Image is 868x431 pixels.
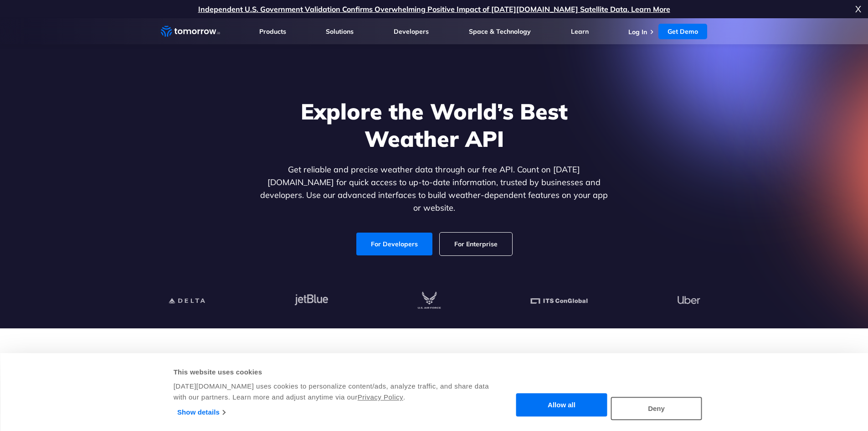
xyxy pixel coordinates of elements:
a: For Developers [356,233,432,255]
a: Space & Technology [469,27,531,36]
div: This website uses cookies [174,367,490,378]
a: Get Demo [658,24,707,39]
a: For Enterprise [440,233,512,255]
a: Developers [394,27,429,36]
a: Independent U.S. Government Validation Confirms Overwhelming Positive Impact of [DATE][DOMAIN_NAM... [198,5,670,14]
a: Learn [571,27,589,36]
a: Home link [161,25,220,38]
a: Products [259,27,286,36]
button: Deny [611,397,702,420]
p: Get reliable and precise weather data through our free API. Count on [DATE][DOMAIN_NAME] for quic... [258,163,610,214]
button: Allow all [516,394,607,417]
a: Privacy Policy [358,393,403,401]
a: Show details [177,405,225,419]
div: [DATE][DOMAIN_NAME] uses cookies to personalize content/ads, analyze traffic, and share data with... [174,381,490,403]
a: Solutions [326,27,354,36]
h1: Explore the World’s Best Weather API [258,98,610,152]
a: Log In [628,28,647,36]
